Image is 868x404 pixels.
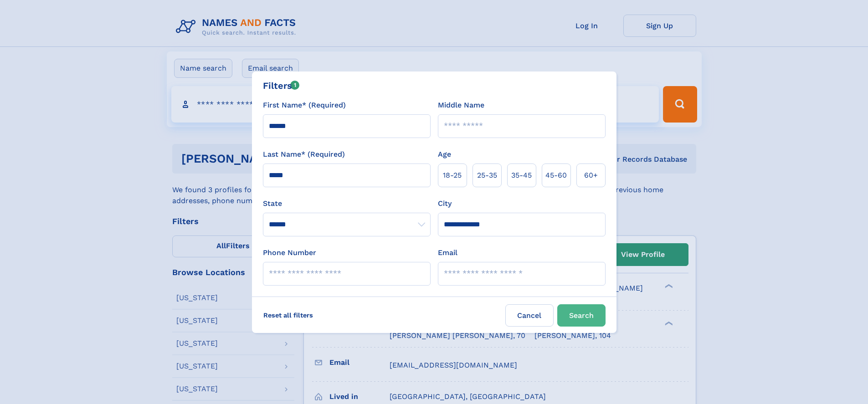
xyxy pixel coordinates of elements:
[443,170,462,181] span: 18‑25
[438,100,484,111] label: Middle Name
[438,198,452,209] label: City
[511,170,532,181] span: 35‑45
[545,170,567,181] span: 45‑60
[263,247,316,258] label: Phone Number
[263,198,431,209] label: State
[477,170,497,181] span: 25‑35
[263,79,300,92] div: Filters
[438,247,457,258] label: Email
[584,170,598,181] span: 60+
[557,304,606,327] button: Search
[257,304,319,326] label: Reset all filters
[263,149,345,160] label: Last Name* (Required)
[505,304,554,327] label: Cancel
[263,100,346,111] label: First Name* (Required)
[438,149,451,160] label: Age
